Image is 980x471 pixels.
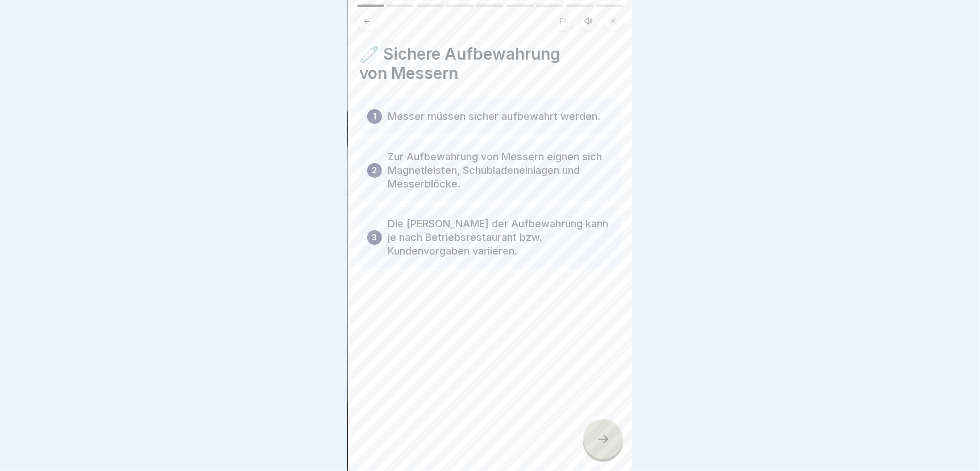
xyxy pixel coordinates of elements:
h4: 🧷 Sichere Aufbewahrung von Messern [359,44,621,83]
p: Die [PERSON_NAME] der Aufbewahrung kann je nach Betriebsrestaurant bzw. Kundenvorgaben variieren. [388,217,613,258]
p: 3 [372,231,377,244]
p: Messer müssen sicher aufbewahrt werden. [388,110,600,123]
p: 2 [372,164,377,177]
p: Zur Aufbewahrung von Messern eignen sich Magnetleisten, Schubladeneinlagen und Messerblöcke. [388,150,613,191]
p: 1 [373,110,376,123]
